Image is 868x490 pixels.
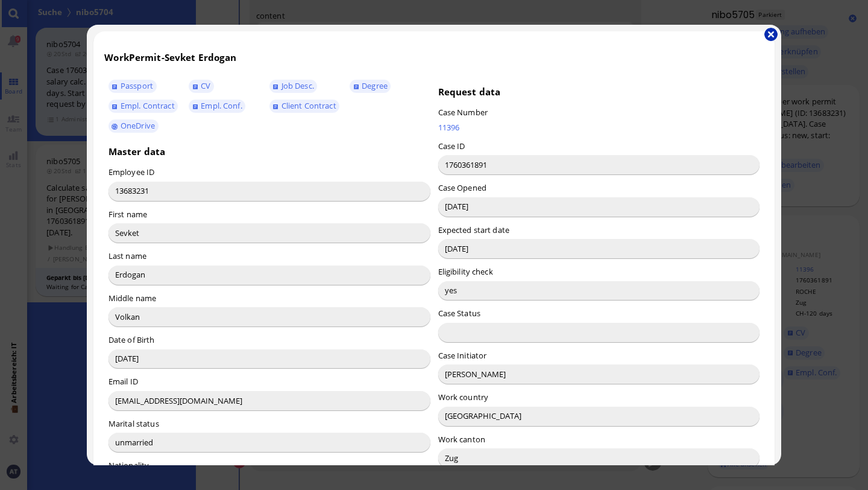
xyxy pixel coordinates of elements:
[201,100,242,111] span: Empl. Conf.
[108,418,159,429] label: Marital status
[350,80,391,93] a: Degree
[108,80,157,93] a: Passport
[108,460,149,471] label: Nationality
[108,293,156,304] label: Middle name
[189,100,245,113] a: Empl. Conf.
[438,308,480,319] label: Case Status
[438,107,488,118] label: Case Number
[438,266,493,277] label: Eligibility check
[362,80,388,91] span: Degree
[34,165,366,192] li: Name mismatch: Application shows '[PERSON_NAME]' vs. passport/CV showing '[PERSON_NAME]'
[10,97,339,119] strong: 10650 CHF
[121,80,153,91] span: Passport
[121,100,175,111] span: Empl. Contract
[438,350,487,361] label: Case Initiator
[438,122,649,133] a: 11396
[269,100,340,113] a: Client Contract
[281,80,314,91] span: Job Desc.
[104,51,161,63] span: WorkPermit
[438,141,465,151] label: Case ID
[108,334,155,345] label: Date of Birth
[438,224,509,235] label: Expected start date
[10,12,366,329] body: Rich Text Area. Press ALT-0 for help.
[108,250,146,261] label: Last name
[438,434,485,445] label: Work canton
[10,37,366,51] p: Dear Accenture,
[201,80,210,91] span: CV
[438,182,486,193] label: Case Opened
[34,192,366,206] li: Middle name '[PERSON_NAME]' missing in application form
[281,100,336,111] span: Client Contract
[10,145,88,155] strong: Important warnings
[10,95,366,122] p: The p50 monthly salary for 40.0 hours per week in [GEOGRAPHIC_DATA] (ZG) is (SECO).
[198,51,237,63] span: Erdogan
[189,80,214,93] a: CV
[10,12,366,28] div: Salary Calculation Update
[10,132,51,142] strong: Heads-up:
[108,119,159,133] a: OneDrive
[104,51,763,63] h3: -
[269,80,318,93] a: Job Desc.
[438,86,760,98] h3: Request data
[165,51,196,63] span: Sevket
[108,100,178,113] a: Empl. Contract
[108,209,147,220] label: First name
[34,206,366,220] li: Turkish characters (ş, ğ) inconsistently used across documents
[10,59,366,86] p: I hope this message finds you well. I'm writing to let you know that your requested salary calcul...
[108,376,138,387] label: Email ID
[108,167,154,177] label: Employee ID
[108,145,430,157] h3: Master data
[438,392,489,402] label: Work country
